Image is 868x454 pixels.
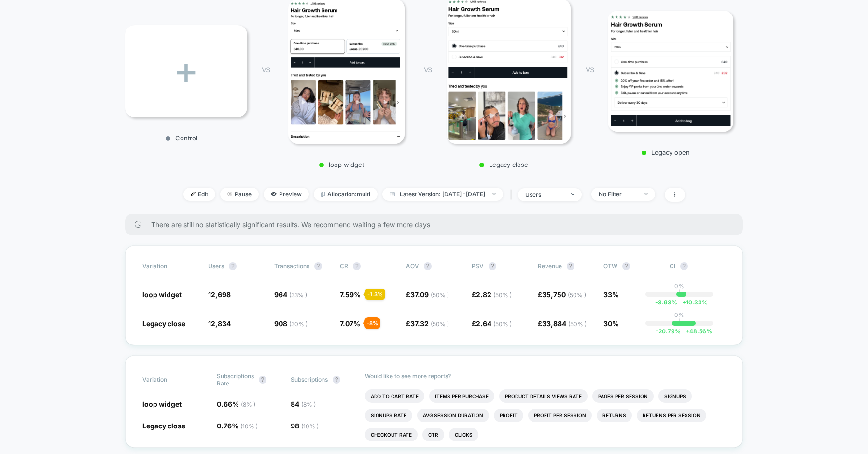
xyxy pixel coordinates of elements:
[208,319,231,328] span: 12,834
[301,423,319,430] span: ( 10 % )
[289,320,308,328] span: ( 30 % )
[274,262,309,270] span: Transactions
[274,319,308,328] span: 908
[227,192,232,196] img: end
[208,262,224,270] span: users
[677,299,708,306] span: 10.33 %
[567,262,574,270] button: ?
[142,372,196,387] span: Variation
[493,291,512,299] span: ( 50 % )
[568,320,587,328] span: ( 50 % )
[449,428,478,441] li: Clicks
[603,149,728,156] p: Legacy open
[528,409,592,422] li: Profit Per Session
[229,262,237,270] button: ?
[603,262,657,270] span: OTW
[410,290,449,299] span: 37.09
[472,290,512,299] span: £
[289,291,307,299] span: ( 33 % )
[365,389,424,403] li: Add To Cart Rate
[525,191,564,198] div: users
[603,319,619,328] span: 30%
[431,320,449,328] span: ( 50 % )
[538,290,586,299] span: £
[340,290,361,299] span: 7.59 %
[472,262,484,270] span: PSV
[291,422,319,430] span: 98
[417,409,489,422] li: Avg Session Duration
[424,66,432,74] span: VS
[678,318,680,326] p: |
[264,188,309,201] span: Preview
[622,262,630,270] button: ?
[429,389,494,403] li: Items Per Purchase
[656,328,681,335] span: -20.79 %
[568,291,586,299] span: ( 50 % )
[681,328,712,335] span: 48.56 %
[686,328,689,335] span: +
[125,25,247,117] div: +
[365,372,726,380] p: Would like to see more reports?
[422,428,444,441] li: Ctr
[406,262,419,270] span: AOV
[406,319,449,328] span: £
[542,290,586,299] span: 35,750
[142,262,196,270] span: Variation
[476,319,512,328] span: 2.64
[291,376,328,383] span: Subscriptions
[240,423,258,430] span: ( 10 % )
[674,311,684,318] p: 0%
[120,134,242,142] p: Control
[142,400,182,408] span: loop widget
[365,409,412,422] li: Signups Rate
[241,401,255,408] span: ( 8 % )
[658,389,692,403] li: Signups
[410,319,449,328] span: 37.32
[655,299,677,306] span: -3.93 %
[431,291,449,299] span: ( 50 % )
[279,161,405,168] p: loop widget
[508,188,518,202] span: |
[674,282,684,289] p: 0%
[208,290,231,299] span: 12,698
[262,66,269,74] span: VS
[586,66,593,74] span: VS
[682,299,686,306] span: +
[142,290,182,299] span: loop widget
[183,188,215,201] span: Edit
[538,262,562,270] span: Revenue
[191,192,196,196] img: edit
[274,290,307,299] span: 964
[217,422,258,430] span: 0.76 %
[259,376,266,384] button: ?
[476,290,512,299] span: 2.82
[365,289,385,300] div: - 1.3 %
[406,290,449,299] span: £
[608,11,733,132] img: Legacy open main
[301,401,316,408] span: ( 8 % )
[340,262,348,270] span: CR
[382,188,503,201] span: Latest Version: [DATE] - [DATE]
[499,389,588,403] li: Product Details Views Rate
[314,262,322,270] button: ?
[678,289,680,297] p: |
[538,319,587,328] span: £
[217,372,254,387] span: Subscriptions Rate
[492,193,496,195] img: end
[670,262,723,270] span: CI
[493,320,512,328] span: ( 50 % )
[217,400,255,408] span: 0.66 %
[494,409,523,422] li: Profit
[291,400,316,408] span: 84
[364,317,380,329] div: - 8 %
[365,428,418,441] li: Checkout Rate
[597,409,632,422] li: Returns
[340,319,360,328] span: 7.07 %
[353,262,361,270] button: ?
[542,319,587,328] span: 33,884
[599,191,637,198] div: No Filter
[314,188,378,201] span: Allocation: multi
[424,262,432,270] button: ?
[644,193,648,195] img: end
[321,192,325,197] img: rebalance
